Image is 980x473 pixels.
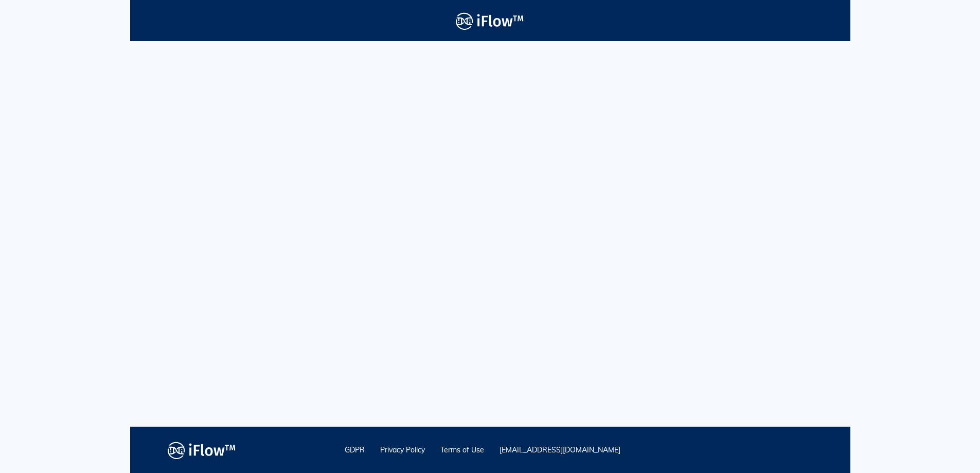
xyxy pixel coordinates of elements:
a: [EMAIL_ADDRESS][DOMAIN_NAME] [500,445,620,454]
a: Privacy Policy [380,445,425,454]
a: Logo [130,9,850,32]
a: Terms of Use [440,445,484,454]
img: logo [168,439,236,462]
a: GDPR [345,445,365,454]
